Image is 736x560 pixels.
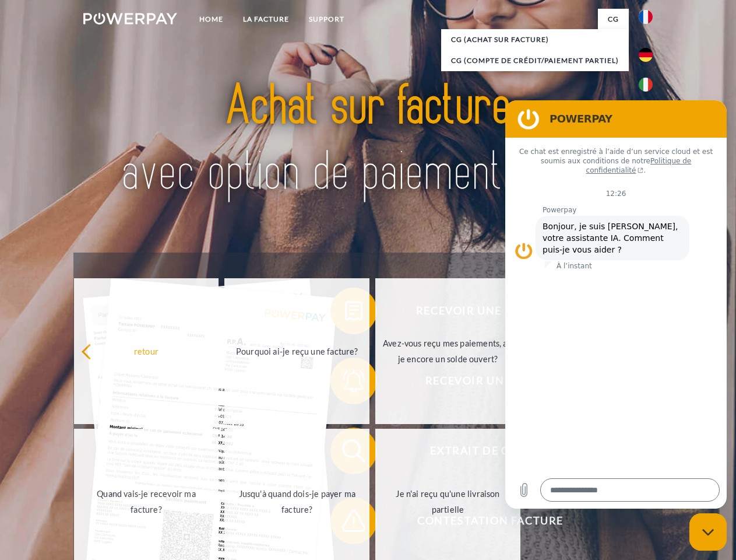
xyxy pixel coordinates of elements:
[441,50,629,71] a: CG (Compte de crédit/paiement partiel)
[81,486,212,517] div: Quand vais-je recevoir ma facture?
[598,9,629,30] a: CG
[189,9,233,30] a: Home
[233,9,299,30] a: LA FACTURE
[111,56,625,223] img: title-powerpay_fr.svg
[689,513,727,551] iframe: Bouton de lancement de la fenêtre de messagerie, conversation en cours
[639,78,653,92] img: it
[81,343,212,359] div: retour
[382,335,513,367] div: Avez-vous reçu mes paiements, ai-je encore un solde ouvert?
[83,13,177,24] img: logo-powerpay-white.svg
[505,100,727,509] iframe: Fenêtre de messagerie
[231,486,362,517] div: Jusqu'à quand dois-je payer ma facture?
[639,48,653,62] img: de
[441,29,629,50] a: CG (achat sur facture)
[639,10,653,24] img: fr
[375,278,520,424] a: Avez-vous reçu mes paiements, ai-je encore un solde ouvert?
[231,343,362,359] div: Pourquoi ai-je reçu une facture?
[299,9,354,30] a: Support
[382,486,513,517] div: Je n'ai reçu qu'une livraison partielle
